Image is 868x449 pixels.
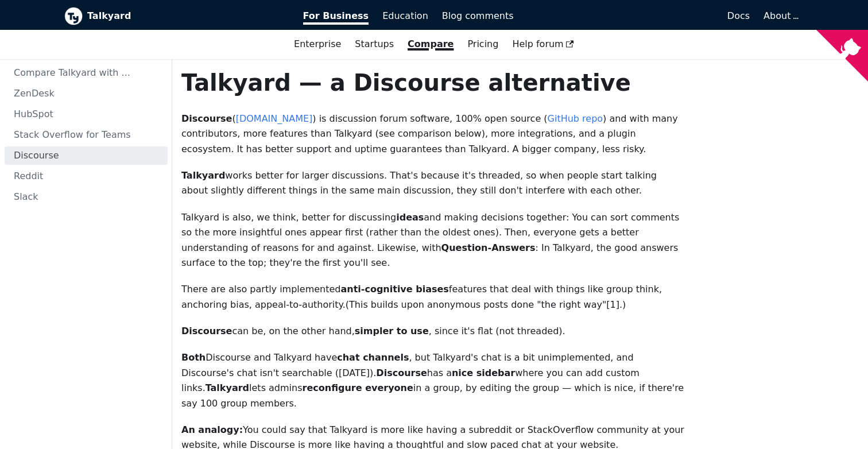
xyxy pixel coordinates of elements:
strong: chat channels [337,352,409,363]
a: About [764,10,797,21]
strong: nice sidebar [452,367,515,378]
strong: Question-Answers [441,242,536,253]
strong: Discourse [181,113,232,124]
strong: Both [181,352,206,363]
img: Talkyard logo [64,7,83,25]
p: Discourse and Talkyard have , but Talkyard's chat is a bit unimplemented, and Discourse's chat is... [181,350,685,411]
strong: Talkyard [181,170,225,181]
p: Talkyard is also, we think, better for discussing and making decisions together: You can sort com... [181,210,685,271]
strong: An analogy: [181,424,243,435]
a: Education [375,6,435,26]
a: Startups [348,34,401,54]
b: Talkyard [87,9,287,24]
a: Docs [521,6,757,26]
strong: anti-cognitive biases [340,284,448,295]
span: Blog comments [442,10,514,21]
span: Help forum [512,38,574,49]
a: Slack [5,188,168,206]
a: Blog comments [435,6,521,26]
a: For Business [296,6,376,26]
a: Discourse [5,146,168,165]
a: GitHub repo [548,113,603,124]
span: For Business [303,10,369,25]
a: [DOMAIN_NAME] [236,113,313,124]
strong: ideas [396,212,424,223]
strong: Talkyard [206,382,249,393]
p: can be, on the other hand, , since it's flat (not threaded). [181,324,685,339]
strong: Discourse [181,326,232,336]
span: Docs [727,10,750,21]
a: Enterprise [287,34,348,54]
strong: simpler to use [355,326,429,336]
p: works better for larger discussions. That's because it's threaded, so when people start talking a... [181,168,685,199]
a: Reddit [5,167,168,185]
p: ( ) is discussion forum software, 100% open source ( ) and with many contributors, more features ... [181,111,685,157]
p: There are also partly implemented features that deal with things like group think, anchoring bias... [181,282,685,312]
h1: Talkyard — a Discourse alternative [181,68,685,97]
a: Pricing [460,34,505,54]
a: HubSpot [5,105,168,123]
a: Talkyard logoTalkyard [64,7,287,25]
strong: Discourse [376,367,427,378]
a: Compare [408,38,454,49]
strong: reconfigure everyone [303,382,413,393]
a: Help forum [505,34,581,54]
span: Education [382,10,428,21]
a: ZenDesk [5,84,168,103]
a: Compare Talkyard with ... [5,64,168,82]
a: Stack Overflow for Teams [5,126,168,144]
